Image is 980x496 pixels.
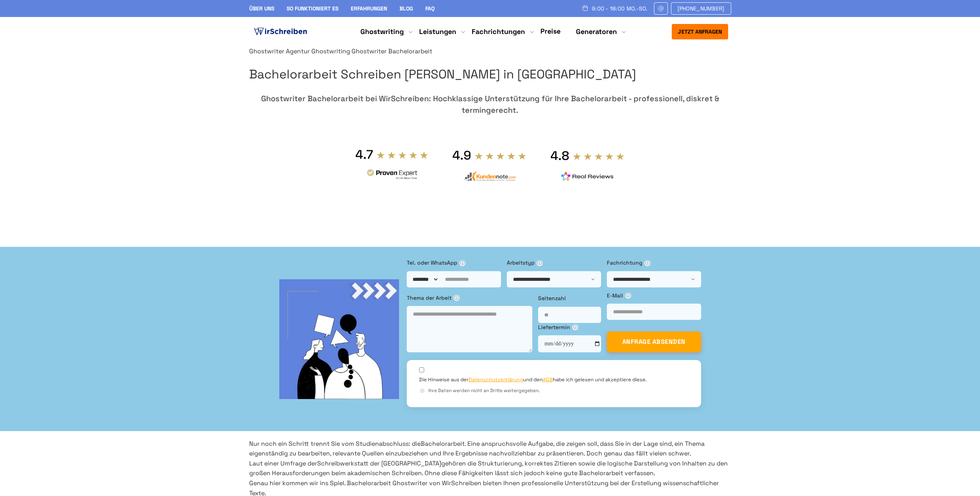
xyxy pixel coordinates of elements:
a: Blog [399,5,413,12]
a: FAQ [425,5,435,12]
a: Erfahrungen [351,5,387,12]
label: Arbeitstyp [507,258,601,267]
img: kundennote [463,171,516,182]
span: Laut einer Umfrage der [249,459,317,467]
a: So funktioniert es [287,5,338,12]
span: Ghostwriter Bachelorarbeit [352,47,432,55]
span: 9:00 - 18:00 Mo.-So. [592,5,648,12]
img: stars [474,152,527,160]
label: Thema der Arbeit [407,294,532,302]
img: Email [657,5,664,12]
div: 4.8 [550,148,569,163]
div: Ghostwriter Bachelorarbeit bei WirSchreiben: Hochklassige Unterstützung für Ihre Bachelorarbeit -... [249,93,731,116]
img: logo ghostwriter-österreich [252,26,309,37]
span: ⓘ [644,260,651,266]
img: realreviews [561,172,614,181]
label: E-Mail [607,291,701,300]
a: Datenschutzerklärung [469,376,523,383]
div: 4.9 [452,148,471,163]
a: Fachrichtungen [472,27,525,36]
span: ⓘ [453,295,460,301]
a: [PHONE_NUMBER] [671,2,731,15]
span: ⓘ [459,260,465,266]
label: Fachrichtung [607,258,701,267]
span: Bachelorarbeit [421,440,465,448]
label: Seitenzahl [538,294,601,302]
h1: Bachelorarbeit Schreiben [PERSON_NAME] in [GEOGRAPHIC_DATA] [249,65,731,84]
span: Nur noch ein Schritt trennt Sie vom Studienabschluss: die [249,440,421,448]
span: gehören die Strukturierung, korrektes Zitieren sowie die logische Darstellung von Inhalten zu den... [249,459,728,477]
div: Ihre Daten werden nicht an Dritte weitergegeben. [419,387,689,394]
a: Preise [540,27,560,36]
a: Leistungen [419,27,456,36]
img: stars [572,152,625,161]
img: bg [279,279,399,399]
label: Die Hinweise aus der und den habe ich gelesen und akzeptiere diese. [419,376,647,383]
a: AGB [543,376,553,383]
a: Ghostwriting [360,27,404,36]
span: ⓘ [419,388,425,394]
span: [PHONE_NUMBER] [678,5,725,12]
div: 4.7 [355,147,373,162]
button: Jetzt anfragen [672,24,728,39]
span: . Eine anspruchsvolle Aufgabe, die zeigen soll, dass Sie in der Lage sind, ein Thema eigenständig... [249,440,705,458]
a: Ghostwriter Agentur [249,47,310,55]
label: Tel. oder WhatsApp [407,258,501,267]
a: Generatoren [576,27,617,36]
button: ANFRAGE ABSENDEN [607,331,701,352]
a: Schreibwerkstatt der [GEOGRAPHIC_DATA] [317,459,441,467]
label: Liefertermin [538,323,601,331]
span: ⓘ [572,324,578,330]
img: Schedule [582,5,589,11]
span: ⓘ [537,260,543,266]
a: Ghostwriting [311,47,350,55]
span: ⓘ [625,292,631,299]
a: Über uns [249,5,274,12]
img: stars [376,151,429,159]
